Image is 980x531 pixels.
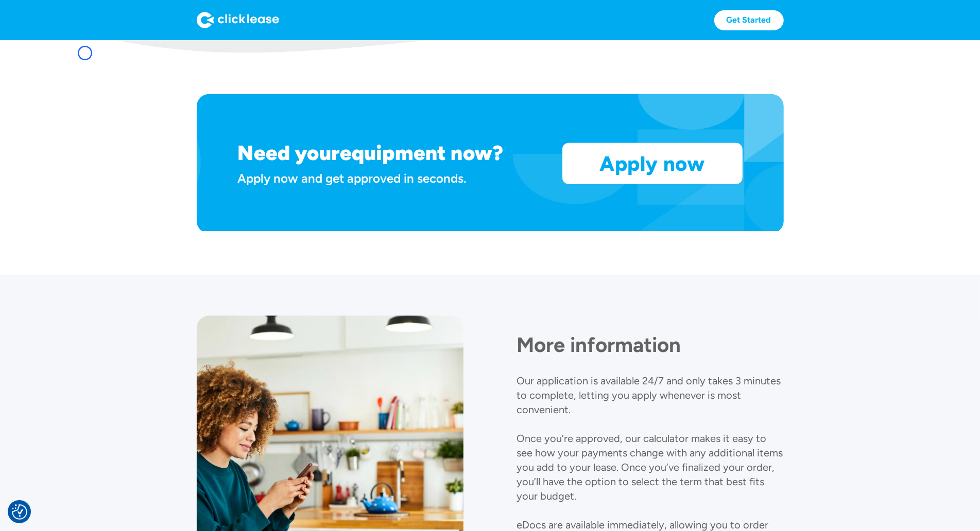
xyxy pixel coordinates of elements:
[563,144,742,184] a: Apply now
[238,169,550,187] div: Apply now and get approved in seconds.
[714,10,784,30] a: Get Started
[517,332,784,357] h1: More information
[197,12,279,28] img: Logo
[340,140,503,165] h1: equipment now?
[12,504,27,520] button: Consent Preferences
[238,140,340,165] h1: Need your
[12,504,27,520] img: Revisit consent button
